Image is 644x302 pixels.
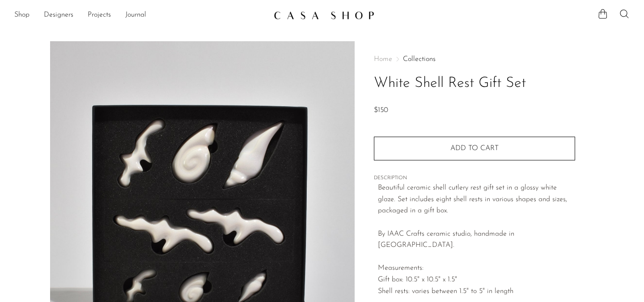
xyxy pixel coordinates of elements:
a: Journal [125,9,146,21]
span: DESCRIPTION [374,174,575,182]
nav: Desktop navigation [14,8,267,23]
span: Home [374,56,392,63]
span: Add to cart [450,145,499,152]
button: Add to cart [374,137,575,160]
nav: Breadcrumbs [374,56,575,63]
a: Designers [44,9,73,21]
a: Projects [88,9,111,21]
h1: White Shell Rest Gift Set [374,72,575,95]
p: Beautiful ceramic shell cutlery rest gift set in a glossy white glaze. Set includes eight shell r... [378,182,575,297]
a: Shop [14,9,30,21]
a: Collections [403,56,436,63]
span: Gift box: 10.5" x 10.5" x 1.5" [378,276,457,283]
ul: NEW HEADER MENU [14,8,267,23]
span: $150 [374,107,388,114]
